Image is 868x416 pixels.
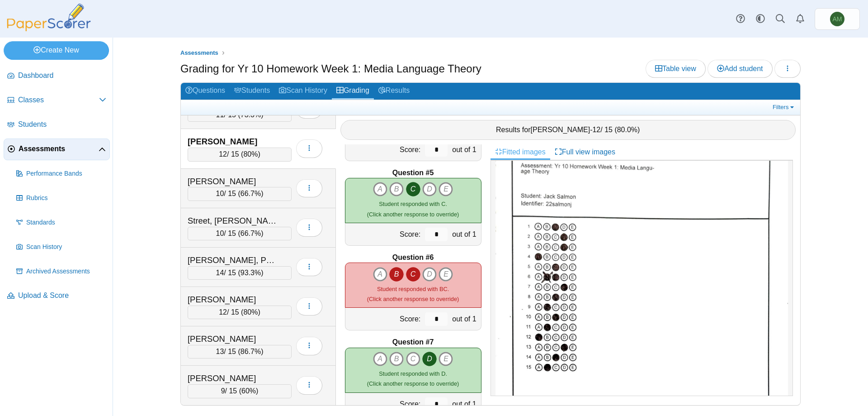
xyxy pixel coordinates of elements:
[188,227,292,240] div: / 15 ( )
[332,83,374,100] a: Grading
[216,348,224,355] span: 13
[422,352,437,366] i: D
[439,352,453,366] i: E
[450,393,481,415] div: out of 1
[439,267,453,282] i: E
[26,218,106,227] span: Standards
[646,60,706,78] a: Table view
[188,187,292,201] div: / 15 ( )
[389,182,404,196] i: B
[392,337,434,347] b: Question #7
[188,373,278,384] div: [PERSON_NAME]
[830,12,844,26] span: Ashley Mercer
[550,144,620,160] a: Full view images
[181,83,230,100] a: Questions
[216,190,224,197] span: 10
[406,182,420,196] i: C
[241,269,261,277] span: 93.3%
[188,384,292,398] div: / 15 ( )
[367,286,459,302] small: (Click another response to override)
[13,163,110,185] a: Performance Bands
[18,291,106,301] span: Upload & Score
[26,243,106,252] span: Scan History
[389,352,404,366] i: B
[770,103,798,112] a: Filters
[26,194,106,203] span: Rubrics
[373,267,387,282] i: A
[406,352,420,366] i: C
[345,223,423,245] div: Score:
[243,308,258,316] span: 80%
[219,308,227,316] span: 12
[367,370,459,387] small: (Click another response to override)
[4,139,110,160] a: Assessments
[367,201,459,217] small: (Click another response to override)
[18,120,106,129] span: Students
[274,83,332,100] a: Scan History
[4,4,94,31] img: PaperScorer
[18,71,106,81] span: Dashboard
[216,269,224,277] span: 14
[13,187,110,209] a: Rubrics
[188,136,278,148] div: [PERSON_NAME]
[450,139,481,161] div: out of 1
[188,148,292,161] div: / 15 ( )
[373,352,387,366] i: A
[389,267,404,282] i: B
[241,190,261,197] span: 66.7%
[439,182,453,196] i: E
[406,267,420,282] i: C
[450,223,481,245] div: out of 1
[379,370,447,377] span: Student responded with D.
[345,393,423,415] div: Score:
[188,108,292,122] div: / 15 ( )
[188,294,278,306] div: [PERSON_NAME]
[4,65,110,87] a: Dashboard
[491,144,550,160] a: Fitted images
[13,212,110,234] a: Standards
[26,169,106,178] span: Performance Bands
[26,267,106,276] span: Archived Assessments
[617,126,637,134] span: 80.0%
[219,150,227,158] span: 12
[379,201,447,207] span: Student responded with C.
[19,144,99,154] span: Assessments
[180,49,218,56] span: Assessments
[392,253,434,263] b: Question #6
[241,387,256,395] span: 60%
[345,139,423,161] div: Score:
[188,215,278,227] div: Street, [PERSON_NAME]
[531,126,590,134] span: [PERSON_NAME]
[13,261,110,282] a: Archived Assessments
[340,120,796,140] div: Results for - / 15 ( )
[241,230,261,237] span: 66.7%
[377,286,449,292] span: Student responded with BC.
[188,266,292,280] div: / 15 ( )
[815,8,860,30] a: Ashley Mercer
[422,182,437,196] i: D
[833,16,842,22] span: Ashley Mercer
[230,83,274,100] a: Students
[345,308,423,330] div: Score:
[450,308,481,330] div: out of 1
[717,65,763,72] span: Add student
[180,61,481,77] h1: Grading for Yr 10 Homework Week 1: Media Language Theory
[374,83,414,100] a: Results
[18,95,99,105] span: Classes
[241,348,261,355] span: 86.7%
[4,114,110,136] a: Students
[188,254,278,266] div: [PERSON_NAME], Poppy
[188,345,292,359] div: / 15 ( )
[392,168,434,178] b: Question #5
[221,387,225,395] span: 9
[373,182,387,196] i: A
[13,236,110,258] a: Scan History
[188,333,278,345] div: [PERSON_NAME]
[422,267,437,282] i: D
[655,65,696,72] span: Table view
[708,60,772,78] a: Add student
[178,48,221,59] a: Assessments
[188,306,292,319] div: / 15 ( )
[4,285,110,307] a: Upload & Score
[216,230,224,237] span: 10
